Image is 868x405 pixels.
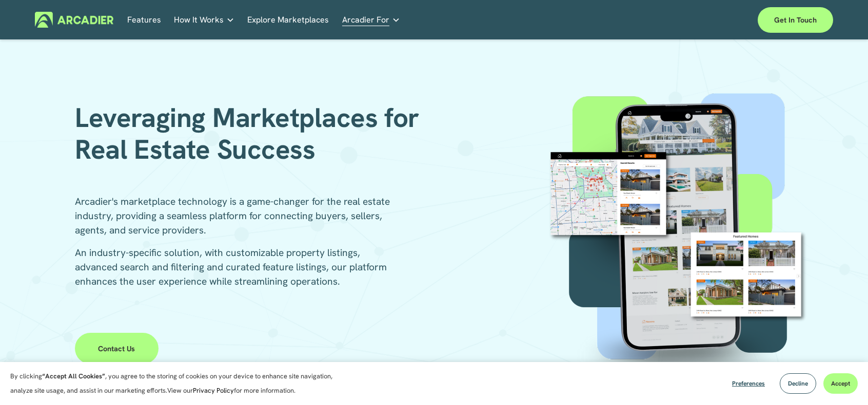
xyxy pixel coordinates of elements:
[788,379,808,388] span: Decline
[823,373,858,394] button: Accept
[780,373,816,394] button: Decline
[75,246,400,289] p: An industry-specific solution, with customizable property listings, advanced search and filtering...
[174,13,224,27] span: How It Works
[127,12,161,28] a: Features
[35,12,113,28] img: Arcadier
[342,12,400,28] a: folder dropdown
[75,195,400,238] p: Arcadier's marketplace technology is a game-changer for the real estate industry, providing a sea...
[10,369,344,398] p: By clicking , you agree to the storing of cookies on your device to enhance site navigation, anal...
[75,333,159,364] a: Contact Us
[758,7,833,33] a: Get in touch
[42,372,105,380] strong: “Accept All Cookies”
[342,13,389,27] span: Arcadier For
[247,12,329,28] a: Explore Marketplaces
[193,386,234,395] a: Privacy Policy
[724,373,773,394] button: Preferences
[732,379,765,388] span: Preferences
[75,102,430,166] h1: Leveraging Marketplaces for Real Estate Success
[174,12,234,28] a: folder dropdown
[831,379,850,388] span: Accept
